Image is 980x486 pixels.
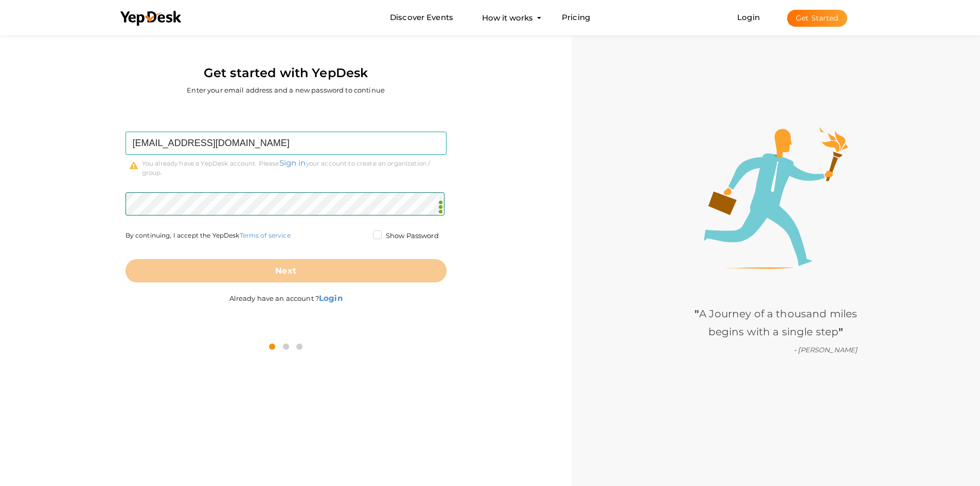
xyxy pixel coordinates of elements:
[275,266,296,276] b: Next
[787,10,847,27] button: Get Started
[187,85,385,95] label: Enter your email address and a new password to continue
[319,293,343,303] b: Login
[694,308,699,320] b: "
[390,8,453,27] a: Discover Events
[694,308,857,338] span: A Journey of a thousand miles begins with a single step
[229,282,343,303] label: Already have an account ?
[204,63,368,83] label: Get started with YepDesk
[373,231,439,241] label: Show Password
[704,127,848,269] img: step1-illustration.png
[126,231,291,240] label: By continuing, I accept the YepDesk
[142,157,447,177] span: You already have a YepDesk account. Please your account to create an organization / group.
[479,8,536,27] button: How it works
[794,346,857,354] i: - [PERSON_NAME]
[126,132,447,155] input: Enter your email address
[279,158,306,168] a: Sign in
[839,326,843,338] b: "
[562,8,590,27] a: Pricing
[126,259,447,282] button: Next
[737,12,760,22] a: Login
[240,231,291,239] a: Terms of service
